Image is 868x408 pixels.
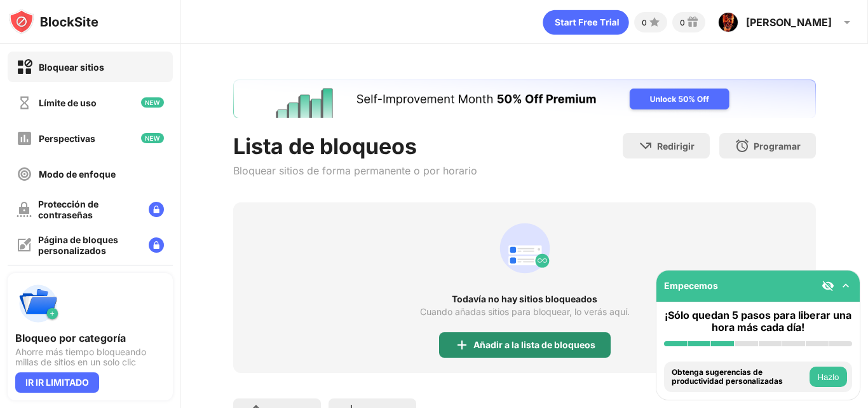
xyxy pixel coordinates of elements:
font: 0 [642,18,647,27]
img: ACg8ocJ6NdH0gpcVfLkpX21ZPTZSDv3z1XR2UWiuE82iXtC2nXM-Z_Y=s96-c [718,12,738,32]
font: Hazlo [817,372,839,382]
img: new-icon.svg [141,133,164,143]
font: Añadir a la lista de bloqueos [473,339,595,350]
img: points-small.svg [647,15,662,30]
font: Bloquear sitios [39,62,104,73]
font: 0 [680,18,685,27]
font: Modo de enfoque [39,169,116,179]
font: Página de bloques personalizados [38,234,118,256]
button: Hazlo [810,367,847,387]
font: ¡Sólo quedan 5 pasos para liberar una hora más cada día! [665,309,851,334]
img: lock-menu.svg [149,202,164,217]
font: Bloqueo por categoría [15,332,126,344]
font: Protección de contraseñas [38,199,98,220]
div: animación [494,218,555,279]
font: Empecemos [664,280,718,291]
div: animación [543,10,629,35]
img: push-categories.svg [15,281,61,327]
font: Perspectivas [39,133,95,144]
img: new-icon.svg [141,97,164,108]
font: Todavía no hay sitios bloqueados [452,293,597,304]
font: Bloquear sitios de forma permanente o por horario [233,164,477,177]
font: Ahorre más tiempo bloqueando millas de sitios en un solo clic [15,346,146,367]
font: Límite de uso [39,97,97,108]
font: Programar [754,141,801,151]
img: insights-off.svg [17,130,32,146]
img: reward-small.svg [685,15,700,30]
img: omni-setup-toggle.svg [839,279,852,292]
img: eye-not-visible.svg [822,279,834,292]
img: lock-menu.svg [149,237,164,253]
font: Redirigir [657,141,695,151]
font: Lista de bloqueos [233,133,417,159]
img: password-protection-off.svg [17,202,32,217]
img: customize-block-page-off.svg [17,237,32,253]
img: block-on.svg [17,59,32,75]
iframe: Banner [233,80,816,118]
font: [PERSON_NAME] [746,16,832,29]
img: logo-blocksite.svg [9,9,98,34]
font: IR IR LIMITADO [25,377,89,388]
font: Cuando añadas sitios para bloquear, lo verás aquí. [420,306,630,317]
img: focus-off.svg [17,166,32,182]
img: time-usage-off.svg [17,95,32,111]
font: Obtenga sugerencias de productividad personalizadas [672,367,783,386]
